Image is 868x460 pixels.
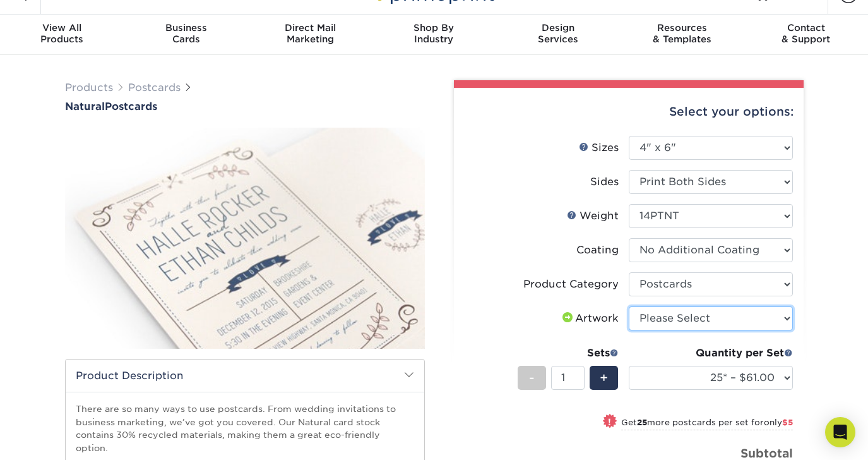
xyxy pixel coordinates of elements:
[579,140,619,155] div: Sizes
[518,346,619,361] div: Sets
[372,22,496,45] div: Industry
[66,360,424,392] h2: Product Description
[620,22,744,33] span: Resources
[825,417,855,447] div: Open Intercom Messenger
[248,22,372,33] span: Direct Mail
[600,368,608,387] span: +
[65,114,425,363] img: Natural 01
[248,22,372,45] div: Marketing
[620,22,744,45] div: & Templates
[620,15,744,55] a: Resources& Templates
[764,418,793,427] span: only
[637,418,647,427] strong: 25
[523,277,619,292] div: Product Category
[744,15,868,55] a: Contact& Support
[590,174,619,190] div: Sides
[65,100,105,112] span: Natural
[560,311,619,326] div: Artwork
[248,15,372,55] a: Direct MailMarketing
[576,243,619,258] div: Coating
[464,88,794,136] div: Select your options:
[372,15,496,55] a: Shop ByIndustry
[496,15,620,55] a: DesignServices
[782,418,793,427] span: $5
[744,22,868,45] div: & Support
[65,100,425,112] a: NaturalPostcards
[496,22,620,33] span: Design
[65,82,113,94] a: Products
[496,22,620,45] div: Services
[65,100,425,112] h1: Postcards
[124,22,247,33] span: Business
[567,209,619,224] div: Weight
[128,82,181,94] a: Postcards
[124,15,247,55] a: BusinessCards
[124,22,247,45] div: Cards
[529,368,535,387] span: -
[740,446,793,460] strong: Subtotal
[372,22,496,33] span: Shop By
[621,418,793,430] small: Get more postcards per set for
[608,415,611,428] span: !
[744,22,868,33] span: Contact
[629,346,793,361] div: Quantity per Set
